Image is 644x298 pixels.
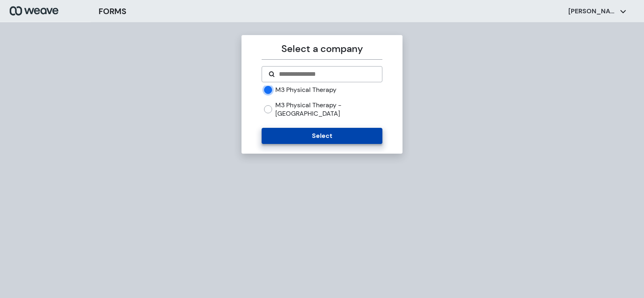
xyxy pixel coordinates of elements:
[275,101,382,118] label: M3 Physical Therapy - [GEOGRAPHIC_DATA]
[262,128,382,144] button: Select
[262,42,382,56] p: Select a company
[99,5,126,17] h3: FORMS
[278,69,375,79] input: Search
[275,85,336,94] label: M3 Physical Therapy
[568,7,617,16] p: [PERSON_NAME]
